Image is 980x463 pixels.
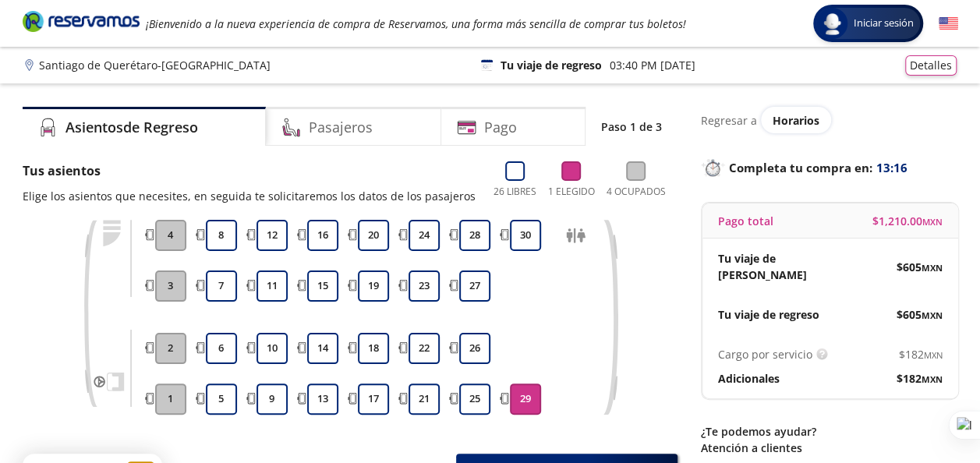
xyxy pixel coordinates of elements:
[409,220,440,251] button: 24
[307,333,338,364] button: 14
[459,383,490,415] button: 25
[358,220,389,251] button: 20
[155,383,186,415] button: 1
[610,57,695,73] p: 03:40 PM [DATE]
[484,117,517,138] h4: Pago
[922,216,943,228] small: MXN
[897,259,943,275] span: $ 605
[701,440,958,456] p: Atención a clientes
[23,188,476,204] p: Elige los asientos que necesites, en seguida te solicitaremos los datos de los pasajeros
[897,370,943,387] span: $ 182
[256,220,288,251] button: 12
[905,55,957,76] button: Detalles
[256,333,288,364] button: 10
[897,306,943,323] span: $ 605
[501,57,602,73] p: Tu viaje de regreso
[65,117,198,138] h4: Asientos de Regreso
[307,270,338,302] button: 15
[922,309,943,321] small: MXN
[701,112,757,129] p: Regresar a
[409,333,440,364] button: 22
[718,370,780,387] p: Adicionales
[494,185,536,199] p: 26 Libres
[601,118,662,135] p: Paso 1 de 3
[510,220,541,251] button: 30
[718,306,819,323] p: Tu viaje de regreso
[23,9,140,37] a: Brand Logo
[358,383,389,415] button: 17
[409,383,440,415] button: 21
[718,346,812,362] p: Cargo por servicio
[155,270,186,302] button: 3
[459,270,490,302] button: 27
[155,333,186,364] button: 2
[773,113,819,128] span: Horarios
[701,157,958,178] p: Completa tu compra en :
[23,161,476,180] p: Tus asientos
[899,346,943,362] span: $ 182
[146,16,686,31] em: ¡Bienvenido a la nueva experiencia de compra de Reservamos, una forma más sencilla de comprar tus...
[206,383,237,415] button: 5
[459,220,490,251] button: 28
[718,213,773,229] p: Pago total
[409,270,440,302] button: 23
[876,159,907,177] span: 13:16
[510,383,541,415] button: 29
[924,349,943,361] small: MXN
[206,220,237,251] button: 8
[256,383,288,415] button: 9
[701,423,958,440] p: ¿Te podemos ayudar?
[309,117,373,138] h4: Pasajeros
[459,333,490,364] button: 26
[847,16,920,31] span: Iniciar sesión
[358,333,389,364] button: 18
[307,220,338,251] button: 16
[358,270,389,302] button: 19
[256,270,288,302] button: 11
[206,333,237,364] button: 6
[548,185,595,199] p: 1 Elegido
[922,373,943,385] small: MXN
[155,220,186,251] button: 4
[718,250,830,283] p: Tu viaje de [PERSON_NAME]
[206,270,237,302] button: 7
[607,185,666,199] p: 4 Ocupados
[39,57,271,73] p: Santiago de Querétaro - [GEOGRAPHIC_DATA]
[922,262,943,274] small: MXN
[23,9,140,33] i: Brand Logo
[872,213,943,229] span: $ 1,210.00
[701,107,958,133] div: Regresar a ver horarios
[939,14,958,34] button: English
[307,383,338,415] button: 13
